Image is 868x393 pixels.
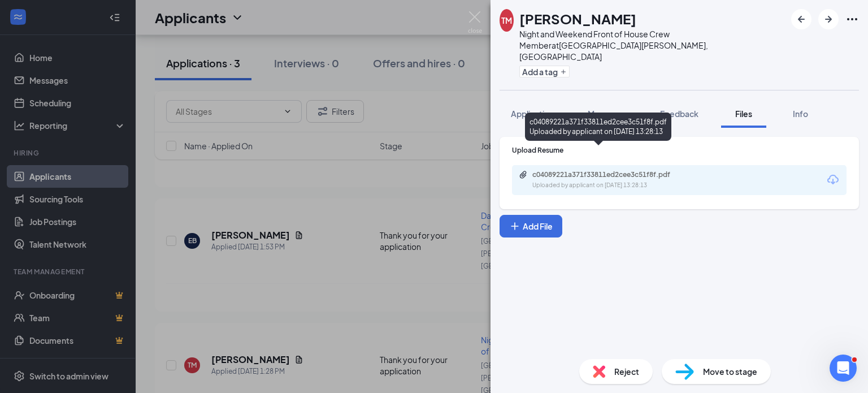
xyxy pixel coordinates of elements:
[519,9,636,28] h1: [PERSON_NAME]
[791,9,811,29] button: ArrowLeftNew
[532,170,691,179] div: c04089221a371f33811ed2cee3c51f8f.pdf
[525,113,671,141] div: c04089221a371f33811ed2cee3c51f8f.pdf Uploaded by applicant on [DATE] 13:28:13
[845,12,859,26] svg: Ellipses
[511,109,554,119] span: Application
[519,170,528,179] svg: Paperclip
[826,173,840,187] svg: Download
[500,215,562,237] button: Add FilePlus
[660,109,698,119] span: Feedback
[512,145,847,155] div: Upload Resume
[830,355,857,382] iframe: Intercom live chat
[793,109,808,119] span: Info
[519,170,702,190] a: Paperclipc04089221a371f33811ed2cee3c51f8f.pdfUploaded by applicant on [DATE] 13:28:13
[509,221,520,232] svg: Plus
[588,109,626,119] span: Messages
[501,15,512,26] div: TM
[703,365,757,378] span: Move to stage
[735,109,752,119] span: Files
[519,28,785,62] div: Night and Weekend Front of House Crew Member at [GEOGRAPHIC_DATA][PERSON_NAME], [GEOGRAPHIC_DATA]
[614,365,639,378] span: Reject
[519,66,570,77] button: PlusAdd a tag
[818,9,839,29] button: ArrowRight
[560,68,567,75] svg: Plus
[795,12,808,26] svg: ArrowLeftNew
[822,12,835,26] svg: ArrowRight
[532,181,702,190] div: Uploaded by applicant on [DATE] 13:28:13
